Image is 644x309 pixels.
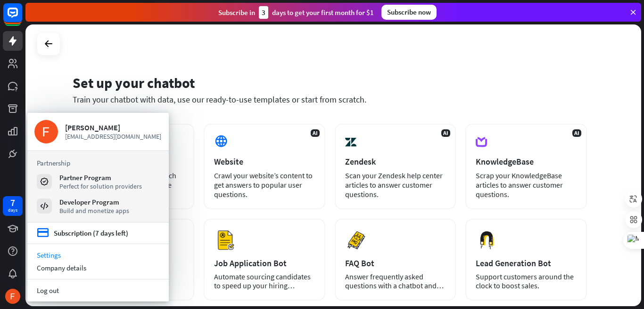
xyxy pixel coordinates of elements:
div: Perfect for solution providers [59,182,142,190]
div: Website [214,156,315,167]
span: AI [441,129,450,137]
div: Job Application Bot [214,258,315,269]
div: Crawl your website’s content to get answers to popular user questions. [214,171,315,199]
a: 7 days [3,196,23,216]
div: Set up your chatbot [73,74,587,92]
div: Support customers around the clock to boost sales. [476,272,577,290]
div: Scan your Zendesk help center articles to answer customer questions. [345,171,446,199]
div: KnowledgeBase [476,156,577,167]
div: Subscribe now [381,5,437,20]
div: Subscribe in days to get your first month for $1 [218,6,374,19]
div: Zendesk [345,156,446,167]
div: Company details [27,261,169,274]
a: credit_card Subscription (7 days left) [37,227,128,239]
div: Lead Generation Bot [476,258,577,269]
div: 3 [259,6,268,19]
div: Answer frequently asked questions with a chatbot and save your time. [345,272,446,290]
div: [PERSON_NAME] [65,123,162,132]
div: Scrap your KnowledgeBase articles to answer customer questions. [476,171,577,199]
button: Open LiveChat chat widget [8,4,36,32]
i: credit_card [37,227,49,239]
div: Build and monetize apps [59,206,129,215]
div: 7 [10,198,15,207]
a: [PERSON_NAME] [EMAIL_ADDRESS][DOMAIN_NAME] [34,120,162,143]
div: Subscription (7 days left) [54,229,128,238]
h3: Partnership [37,158,159,167]
div: FAQ Bot [345,258,446,269]
div: Partner Program [59,173,142,182]
div: Automate sourcing candidates to speed up your hiring process. [214,272,315,290]
span: AI [311,129,320,137]
div: Train your chatbot with data, use our ready-to-use templates or start from scratch. [73,94,587,105]
span: AI [572,129,581,137]
a: Partner Program Perfect for solution providers [37,173,159,190]
div: Developer Program [59,198,129,206]
a: Developer Program Build and monetize apps [37,198,159,214]
span: [EMAIL_ADDRESS][DOMAIN_NAME] [65,132,162,141]
a: Settings [27,249,169,261]
a: Log out [27,284,169,297]
div: days [8,207,17,214]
